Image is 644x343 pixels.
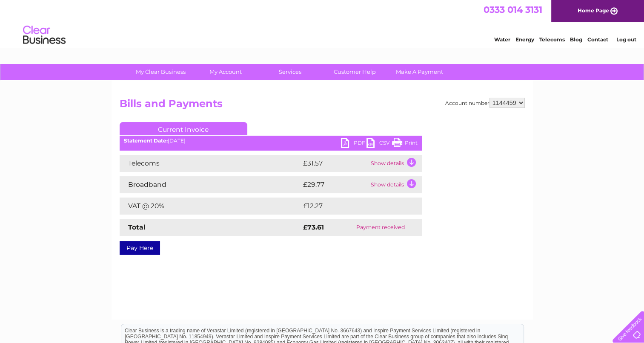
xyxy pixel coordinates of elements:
[341,138,366,150] a: PDF
[23,22,66,48] img: logo.png
[366,138,392,150] a: CSV
[126,64,196,80] a: My Clear Business
[369,176,422,193] td: Show details
[120,98,525,114] h2: Bills and Payments
[587,36,608,43] a: Contact
[255,64,325,80] a: Services
[301,176,369,193] td: £29.77
[301,198,404,215] td: £12.27
[301,155,369,172] td: £31.57
[190,64,260,80] a: My Account
[124,137,168,144] b: Statement Date:
[445,98,525,108] div: Account number
[120,138,422,144] div: [DATE]
[392,138,418,150] a: Print
[120,176,301,193] td: Broadband
[539,36,565,43] a: Telecoms
[570,36,582,43] a: Blog
[320,64,390,80] a: Customer Help
[515,36,534,43] a: Energy
[120,122,247,135] a: Current Invoice
[616,36,636,43] a: Log out
[303,223,324,231] strong: £73.61
[128,223,146,231] strong: Total
[384,64,455,80] a: Make A Payment
[340,219,421,236] td: Payment received
[484,4,542,15] a: 0333 014 3131
[120,198,301,215] td: VAT @ 20%
[494,36,510,43] a: Water
[120,241,160,255] a: Pay Here
[120,155,301,172] td: Telecoms
[121,5,524,41] div: Clear Business is a trading name of Verastar Limited (registered in [GEOGRAPHIC_DATA] No. 3667643...
[369,155,422,172] td: Show details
